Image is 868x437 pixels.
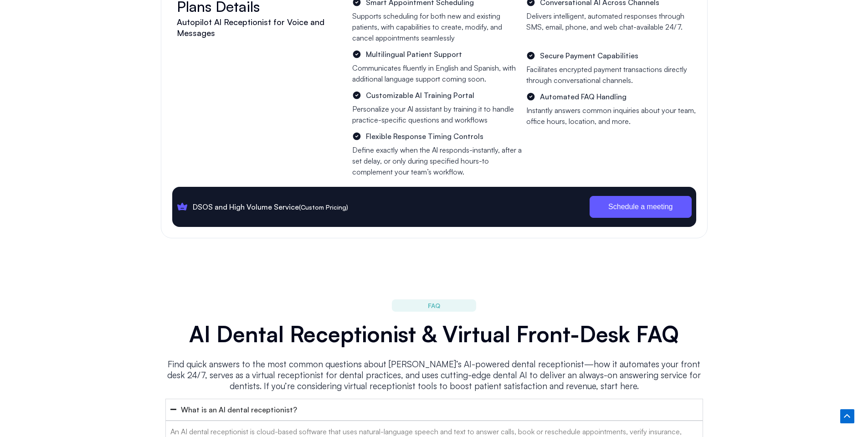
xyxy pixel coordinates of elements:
[352,144,522,177] p: Define exactly when the Al responds-instantly, after a set delay, or only during specified hours-...
[165,359,703,391] p: Find quick answers to the most common questions about [PERSON_NAME]’s AI-powered dental reception...
[299,203,348,211] span: (Custom Pricing)
[526,10,696,32] p: Delivers intelligent, automated responses through SMS, email, phone, and web chat-available 24/7.
[165,399,703,421] summary: What is an AI dental receptionist?
[352,62,522,84] p: Communicates fluently in English and Spanish, with additional language support coming soon.
[190,201,348,213] span: DSOS and High Volume Service
[538,50,638,62] span: Secure Payment Capabilities
[538,91,627,103] span: Automated FAQ Handling
[177,1,344,12] h2: Plans Details
[526,105,696,127] p: Instantly answers common inquiries about your team, office hours, location, and more.
[352,10,522,43] p: Supports scheduling for both new and existing patients, with capabilities to create, modify, and ...
[177,16,344,38] h2: Autopilot Al Receptionist for Voice and Messages
[352,103,522,125] p: Personalize your Al assistant by training it to handle practice-specific questions and workflows
[181,404,297,416] div: What is an AI dental receptionist?
[428,300,440,311] span: FAQ
[364,48,462,60] span: Multilingual Patient Support
[526,64,696,86] p: Facilitates encrypted payment transactions directly through conversational channels.
[590,196,691,218] a: Schedule a meeting
[364,130,483,142] span: Flexible Response Timing Controls
[608,203,673,211] span: Schedule a meeting
[364,89,474,101] span: Customizable Al Training Portal
[165,321,703,347] h2: AI Dental Receptionist & Virtual Front-Desk FAQ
